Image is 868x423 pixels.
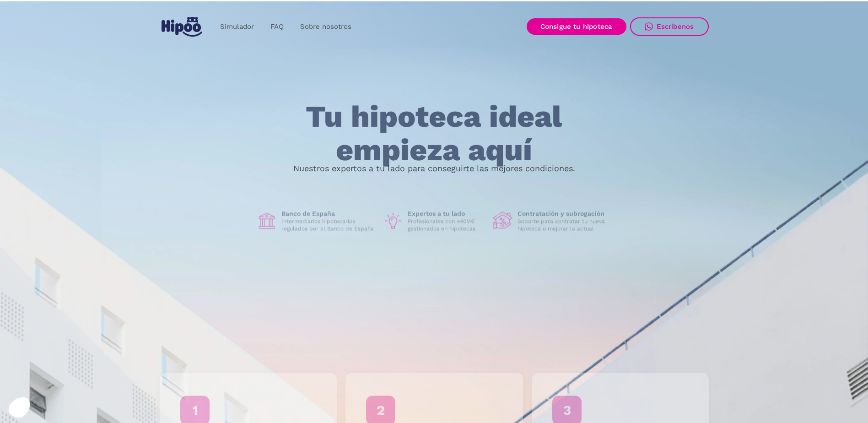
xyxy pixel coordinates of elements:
a: Consigue tu hipoteca [527,18,626,35]
h1: Tu hipoteca ideal empieza aquí [260,100,607,167]
a: FAQ [262,18,292,36]
h1: Expertos a tu lado [408,210,485,218]
p: Nuestros expertos a tu lado para conseguirte las mejores condiciones. [293,165,575,172]
h1: Contratación y subrogación [518,210,612,218]
a: Escríbenos [630,17,709,36]
p: Profesionales con +40M€ gestionados en hipotecas [408,218,485,233]
p: Soporte para contratar tu nueva hipoteca o mejorar la actual [518,218,612,233]
p: Intermediarios hipotecarios regulados por el Banco de España [281,218,376,233]
a: home [160,13,205,40]
a: Simulador [212,18,262,36]
h1: Banco de España [281,210,376,218]
a: Sobre nosotros [292,18,360,36]
div: Escríbenos [657,22,694,31]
